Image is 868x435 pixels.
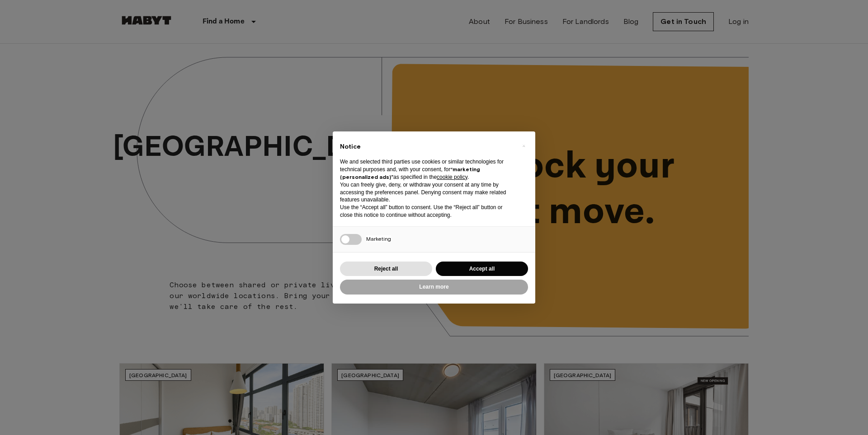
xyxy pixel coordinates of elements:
[340,280,528,295] button: Learn more
[516,139,531,153] button: Close this notice
[437,174,467,180] a: cookie policy
[436,262,528,276] button: Accept all
[340,166,480,180] strong: “marketing (personalized ads)”
[522,140,525,151] span: ×
[340,142,514,151] h2: Notice
[340,158,514,181] p: We and selected third parties use cookies or similar technologies for technical purposes and, wit...
[366,235,391,242] span: Marketing
[340,204,514,219] p: Use the “Accept all” button to consent. Use the “Reject all” button or close this notice to conti...
[340,181,514,204] p: You can freely give, deny, or withdraw your consent at any time by accessing the preferences pane...
[340,262,432,276] button: Reject all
